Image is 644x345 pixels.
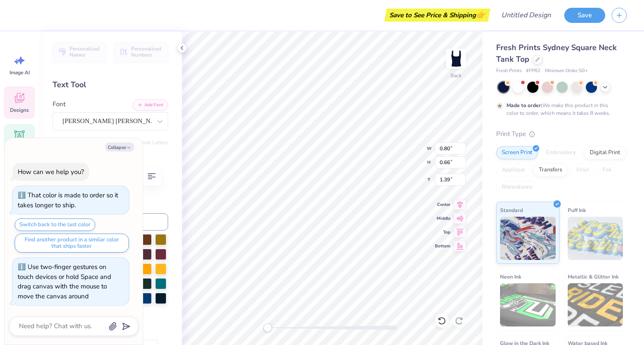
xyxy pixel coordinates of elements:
[263,323,272,332] div: Accessibility label
[450,72,462,79] div: Back
[545,67,588,75] span: Minimum Order: 50 +
[584,146,626,159] div: Digital Print
[53,79,168,91] div: Text Tool
[387,9,488,22] div: Save to See Price & Shipping
[500,283,556,326] img: Neon Ink
[114,42,168,62] button: Personalized Numbers
[500,217,556,260] img: Standard
[568,217,623,260] img: Puff Ink
[568,206,586,215] span: Puff Ink
[496,129,627,139] div: Print Type
[496,181,538,194] div: Rhinestones
[496,164,531,177] div: Applique
[494,6,558,24] input: Untitled Design
[597,164,617,177] div: Foil
[506,101,613,117] div: We make this product in this color to order, which means it takes 8 weeks.
[533,164,568,177] div: Transfers
[506,102,542,109] strong: Made to order:
[435,201,450,208] span: Center
[447,50,465,67] img: Back
[568,283,623,326] img: Metallic & Glitter Ink
[133,99,168,111] button: Add Font
[9,69,30,76] span: Image AI
[53,99,66,109] label: Font
[570,164,594,177] div: Vinyl
[18,168,84,176] div: How can we help you?
[131,46,163,58] span: Personalized Numbers
[496,42,617,64] span: Fresh Prints Sydney Square Neck Tank Top
[10,107,29,114] span: Designs
[496,146,538,159] div: Screen Print
[564,8,605,23] button: Save
[15,234,129,253] button: Find another product in a similar color that ships faster
[18,263,111,301] div: Use two-finger gestures on touch devices or hold Space and drag canvas with the mouse to move the...
[541,146,581,159] div: Embroidery
[53,42,106,62] button: Personalized Names
[568,272,619,281] span: Metallic & Glitter Ink
[15,218,95,231] button: Switch back to the last color
[500,272,521,281] span: Neon Ink
[435,229,450,236] span: Top
[496,67,522,75] span: Fresh Prints
[18,191,118,209] div: That color is made to order so it takes longer to ship.
[500,206,523,215] span: Standard
[435,215,450,222] span: Middle
[435,243,450,250] span: Bottom
[526,67,541,75] span: # FP82
[69,46,101,58] span: Personalized Names
[476,9,485,20] span: 👉
[105,142,134,152] button: Collapse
